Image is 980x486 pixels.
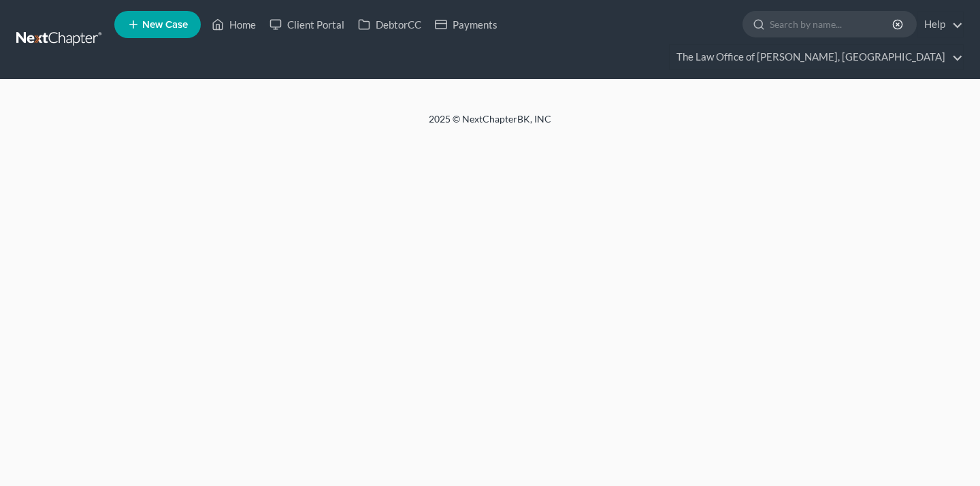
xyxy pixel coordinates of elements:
[102,112,878,137] div: 2025 © NextChapterBK, INC
[263,12,351,37] a: Client Portal
[428,12,504,37] a: Payments
[351,12,428,37] a: DebtorCC
[205,12,263,37] a: Home
[670,45,963,69] a: The Law Office of [PERSON_NAME], [GEOGRAPHIC_DATA]
[917,12,963,37] a: Help
[770,12,894,37] input: Search by name...
[142,20,188,30] span: New Case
